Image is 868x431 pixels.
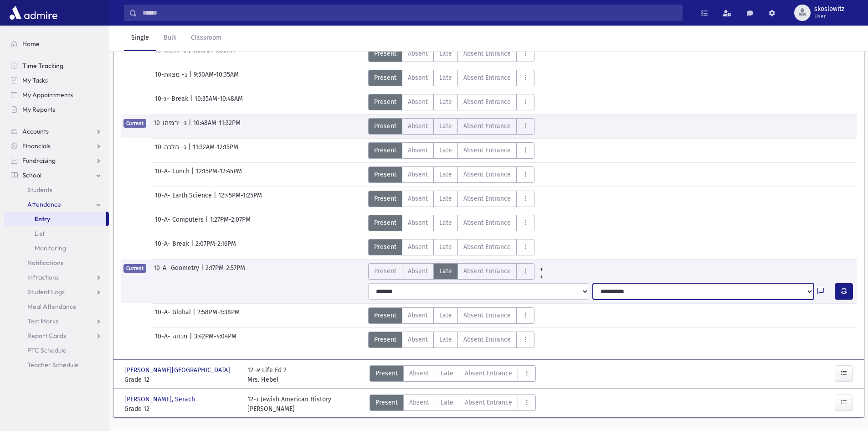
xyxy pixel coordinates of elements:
span: Present [374,218,396,228]
span: Absent [408,194,428,203]
div: AttTypes [368,46,534,62]
div: AttTypes [370,365,536,384]
span: Late [439,145,452,155]
span: Grade 12 [124,375,238,384]
span: Absent Entrance [463,73,511,83]
a: Students [4,182,109,197]
span: Absent Entrance [463,311,511,320]
span: Absent [408,311,428,320]
span: 10-A- מנחה [155,332,190,348]
span: Absent Entrance [463,170,511,179]
span: Infractions [27,273,59,281]
span: Absent Entrance [463,194,511,203]
span: Absent [408,170,428,179]
span: Late [439,170,452,179]
div: 12-א Life Ed 2 Mrs. Hebel [247,365,287,384]
span: Present [374,145,396,155]
span: 10-A- Earth Science [155,191,214,207]
span: Time Tracking [22,62,63,70]
span: | [193,307,197,324]
span: 2:07PM-2:16PM [195,239,236,255]
span: My Reports [22,105,55,114]
span: | [191,239,195,255]
span: Absent [408,73,428,83]
span: 10:35AM-10:48AM [195,94,243,110]
a: My Reports [4,102,109,117]
div: AttTypes [368,263,549,280]
span: Attendance [27,200,61,208]
span: Absent Entrance [465,398,512,407]
span: 10-ג- Break [155,94,190,110]
span: Present [374,73,396,83]
span: 12:45PM-1:25PM [218,191,262,207]
a: Student Logs [4,285,109,299]
span: Absent Entrance [463,49,511,58]
span: Absent Entrance [463,145,511,155]
span: Late [439,335,452,344]
span: 3:42PM-4:04PM [194,332,236,348]
a: Meal Attendance [4,299,109,314]
span: Absent [409,398,429,407]
a: All Later [534,270,549,278]
span: Present [374,194,396,203]
span: | [189,118,193,135]
span: skoslowitz [814,5,844,13]
a: Infractions [4,270,109,285]
span: | [189,70,194,86]
span: 10-A- Lunch [155,166,191,183]
span: [PERSON_NAME][GEOGRAPHIC_DATA] [124,365,232,375]
span: | [188,142,193,159]
span: Notifications [27,259,63,267]
a: All Prior [534,263,549,270]
span: Late [439,311,452,320]
span: 1:27PM-2:07PM [210,215,251,231]
a: Bulk [156,26,184,51]
span: | [205,215,210,231]
span: Grade 12 [124,404,238,414]
span: Current [123,264,146,273]
div: AttTypes [368,118,534,135]
span: Absent [408,49,428,58]
span: | [190,332,194,348]
span: Present [374,121,396,131]
span: Absent [408,266,428,276]
span: Absent [408,121,428,131]
span: Meal Attendance [27,302,77,311]
span: Entry [35,215,50,223]
div: AttTypes [368,191,534,207]
span: Present [374,311,396,320]
span: Late [439,97,452,107]
span: My Appointments [22,91,73,99]
span: Absent Entrance [463,97,511,107]
span: My Tasks [22,76,48,84]
span: Late [439,242,452,252]
span: Fundraising [22,156,56,165]
a: My Appointments [4,88,109,102]
a: Attendance [4,197,109,212]
div: AttTypes [368,94,534,110]
div: AttTypes [368,166,534,183]
span: Absent Entrance [465,369,512,378]
div: AttTypes [368,215,534,231]
a: Accounts [4,124,109,139]
a: List [4,226,109,241]
a: Test Marks [4,314,109,328]
span: Late [441,369,453,378]
div: 12-ג Jewish American History [PERSON_NAME] [247,395,331,414]
div: AttTypes [368,70,534,86]
span: Report Cards [27,332,66,340]
span: 2:17PM-2:57PM [205,263,245,280]
span: 9:50AM-10:35AM [194,70,239,86]
a: Financials [4,139,109,153]
span: Accounts [22,127,49,135]
span: | [201,263,205,280]
span: Absent Entrance [463,218,511,228]
span: 2:58PM-3:38PM [197,307,240,324]
a: Single [124,26,156,51]
span: 11:32AM-12:15PM [193,142,238,159]
div: AttTypes [368,142,534,159]
a: My Tasks [4,73,109,88]
span: Absent [408,97,428,107]
span: 10:48AM-11:32PM [193,118,241,135]
a: Fundraising [4,153,109,168]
